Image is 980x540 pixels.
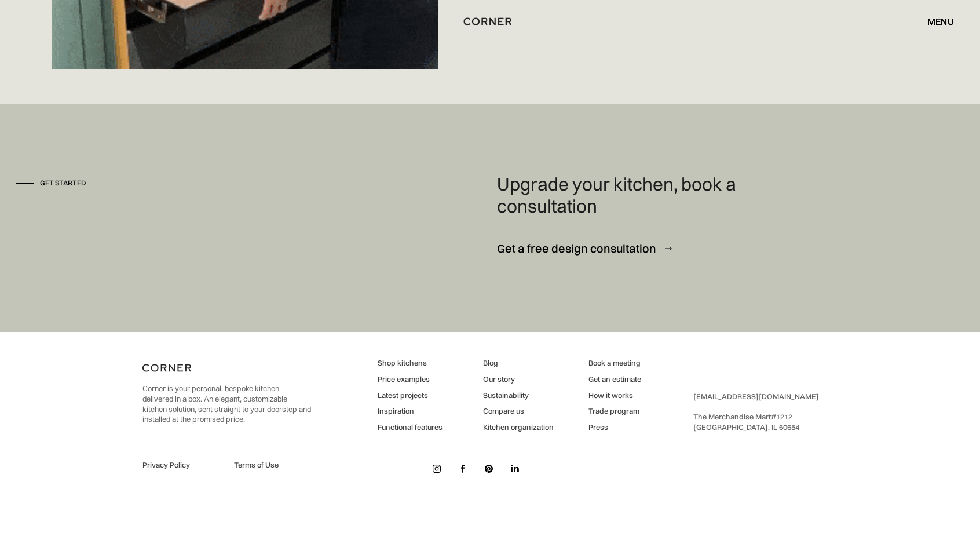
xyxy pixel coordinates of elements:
a: Latest projects [378,391,443,401]
a: Book a meeting [588,358,641,368]
a: Get an estimate [588,374,641,385]
a: [EMAIL_ADDRESS][DOMAIN_NAME] [693,392,819,401]
div: menu [916,12,954,31]
a: Terms of Use [234,460,312,470]
div: Get started [40,178,86,188]
div: ‍ The Merchandise Mart #1212 ‍ [GEOGRAPHIC_DATA], IL 60654 [693,392,819,432]
a: Trade program [588,406,641,417]
div: menu [927,17,954,26]
a: How it works [588,391,641,401]
p: Corner is your personal, bespoke kitchen delivered in a box. An elegant, customizable kitchen sol... [142,384,311,424]
a: Press [588,422,641,433]
a: Sustainability [483,391,554,401]
a: Privacy Policy [142,460,220,470]
a: home [449,14,531,29]
h4: Upgrade your kitchen, book a consultation [497,173,814,217]
a: Our story [483,374,554,385]
a: Functional features [378,422,443,433]
a: Shop kitchens [378,358,443,368]
a: Kitchen organization [483,422,554,433]
a: Get a free design consultation [497,234,672,262]
a: Price examples [378,374,443,385]
a: Blog [483,358,554,368]
a: Compare us [483,406,554,417]
div: Get a free design consultation [497,240,656,256]
a: Inspiration [378,406,443,417]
